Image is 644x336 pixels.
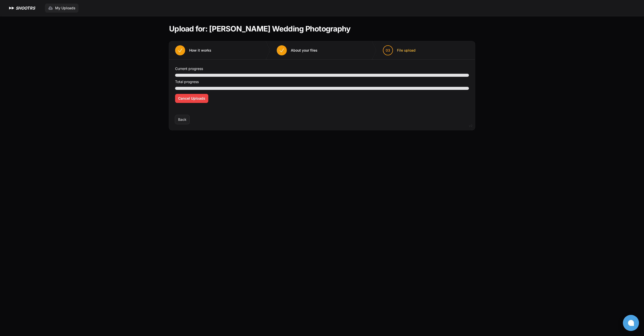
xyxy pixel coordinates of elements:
h1: SHOOTRS [16,5,35,11]
button: 03 File upload [377,41,422,59]
a: My Uploads [45,4,78,13]
span: File upload [397,48,416,53]
h1: Upload for: [PERSON_NAME] Wedding Photography [169,24,350,33]
button: About your files [271,41,324,59]
button: Open chat window [623,315,639,331]
span: 03 [386,48,390,53]
span: My Uploads [55,6,75,11]
button: How it works [169,41,217,59]
p: Current progress [175,66,469,72]
span: About your files [291,48,317,53]
span: Cancel Uploads [178,96,205,101]
button: Cancel Uploads [175,94,208,103]
div: v2 [469,123,472,129]
img: SHOOTRS [8,5,16,11]
span: How it works [189,48,211,53]
a: SHOOTRS SHOOTRS [8,5,35,11]
p: Total progress [175,79,469,85]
